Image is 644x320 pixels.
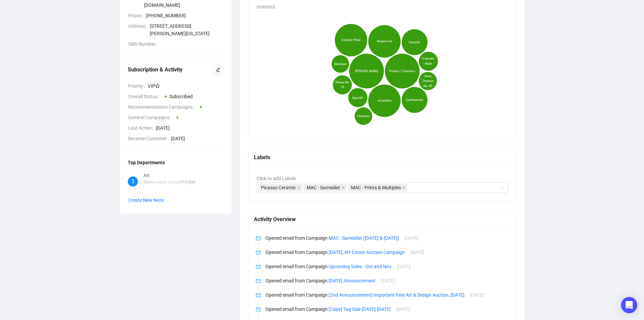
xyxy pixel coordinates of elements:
[128,103,197,111] span: Recommendations Campaigns
[621,297,637,313] div: Open Intercom Messenger
[180,180,195,185] span: $ 14,000
[341,186,345,189] span: close
[265,249,508,256] p: Opened email from Campaign
[470,292,484,298] span: [DATE]
[128,159,223,166] div: Top Departments
[256,264,261,269] span: mail
[406,98,423,102] span: Earthenware
[396,306,410,312] span: [DATE]
[329,292,464,298] a: [2nd Announcement] Important Fine Art & Design Auction, [DATE]
[341,38,360,43] span: Ceramic Plate
[128,12,146,19] span: Phone
[334,62,346,66] span: literature
[265,305,508,313] p: Opened email from Campaign
[421,57,436,66] span: Colombe Mate
[128,66,213,74] div: Subscription & Activity
[128,82,148,90] span: Priority
[329,250,405,255] a: [DATE], NY Estate Auction Campaign
[254,215,511,223] div: Activity Overview
[351,184,401,191] span: MAC - Prints & Multiples
[143,172,195,179] div: Art
[265,291,508,299] p: Opened email from Campaign
[377,39,392,44] span: Modern Art
[128,40,160,48] span: SMS Number
[128,124,156,132] span: Last Active
[257,176,296,181] span: Click to add Labels
[377,98,391,103] span: art pottery
[397,264,411,269] span: [DATE]
[216,67,220,72] span: edit
[265,277,508,284] p: Opened email from Campaign
[381,278,395,283] span: [DATE]
[352,95,363,100] span: Spanish
[156,124,223,132] span: [DATE]
[143,180,146,185] span: 3
[155,84,160,88] span: star
[421,74,435,88] span: Deux Oiseaux No. 95
[256,307,261,312] span: mail
[355,69,378,73] span: [PERSON_NAME]
[169,94,193,99] span: Subscribed
[307,184,340,191] span: MAC - Surrealist
[171,135,223,142] span: [DATE]
[256,279,261,283] span: mail
[297,186,301,189] span: close
[329,235,399,241] a: MAC - Surrealist ([DATE] & [DATE])
[389,69,415,73] span: Pottery / Ceramics
[128,195,164,206] button: Create New Note
[254,153,511,162] div: Labels
[265,234,508,242] p: Opened email from Campaign
[329,264,391,269] a: Upcoming Sales - Oct and Nov
[304,184,347,192] span: MAC - Surrealist
[402,186,406,189] span: close
[257,4,275,9] span: Interests
[146,12,223,19] span: [PHONE_NUMBER]
[256,293,261,298] span: mail
[410,250,424,255] span: [DATE]
[128,197,164,203] span: Create New Note
[148,82,160,90] span: VIP
[128,135,171,142] span: Became Customer
[131,177,135,186] span: 1
[256,250,261,255] span: mail
[150,22,223,37] span: [STREET_ADDRESS][PERSON_NAME][US_STATE]
[258,184,302,192] span: Picasso Ceramic
[128,22,150,37] span: Address
[329,278,376,283] a: [DATE] Announcement
[409,40,420,45] span: Ceramic
[128,114,174,121] span: General Campaigns
[357,114,370,119] span: Ceramics
[256,236,261,241] span: mail
[405,235,419,241] span: [DATE]
[265,263,508,270] p: Opened email from Campaign
[261,184,296,191] span: Picasso Ceramic
[128,93,162,100] span: Overall Status
[348,184,407,192] span: MAC - Prints & Multiples
[329,306,391,312] a: [Copy] Tag Sale [DATE]-[DATE]
[143,179,195,186] p: Items worth a total
[335,80,350,90] span: Oiseau No. 76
